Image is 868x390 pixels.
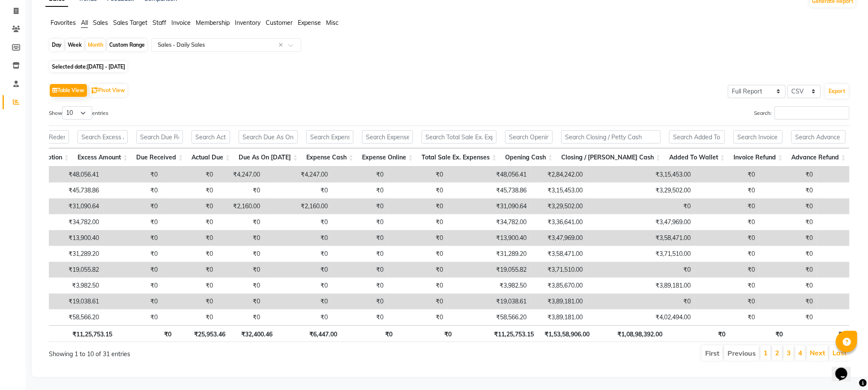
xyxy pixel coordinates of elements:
[539,325,594,342] th: ₹1,53,58,906.00
[107,39,147,51] div: Custom Range
[531,230,587,246] td: ₹3,47,969.00
[810,348,825,357] a: Next
[93,19,108,27] span: Sales
[362,130,413,144] input: Search Expense Online
[217,183,264,198] td: ₹0
[12,214,103,230] td: ₹34,782.00
[531,262,587,278] td: ₹3,71,510.00
[117,325,176,342] th: ₹0
[587,214,695,230] td: ₹3,47,969.00
[447,246,531,262] td: ₹31,289.20
[531,198,587,214] td: ₹3,29,502.00
[695,278,759,294] td: ₹0
[422,130,497,144] input: Search Total Sale Ex. Expenses
[759,309,817,325] td: ₹0
[531,309,587,325] td: ₹3,89,181.00
[531,167,587,183] td: ₹2,84,242.00
[162,294,217,309] td: ₹0
[332,294,388,309] td: ₹0
[667,325,730,342] th: ₹0
[103,167,162,183] td: ₹0
[388,246,447,262] td: ₹0
[447,309,531,325] td: ₹58,566.20
[531,294,587,309] td: ₹3,89,181.00
[695,294,759,309] td: ₹0
[729,148,787,167] th: Invoice Refund: activate to sort column ascending
[326,19,338,27] span: Misc
[695,262,759,278] td: ₹0
[358,148,417,167] th: Expense Online: activate to sort column ascending
[264,246,332,262] td: ₹0
[264,278,332,294] td: ₹0
[332,183,388,198] td: ₹0
[264,198,332,214] td: ₹2,160.00
[733,130,783,144] input: Search Invoice Refund
[217,309,264,325] td: ₹0
[787,348,791,357] a: 3
[217,294,264,309] td: ₹0
[266,19,293,27] span: Customer
[456,325,539,342] th: ₹11,25,753.15
[50,39,64,51] div: Day
[791,130,846,144] input: Search Advance Refund
[264,262,332,278] td: ₹0
[12,278,103,294] td: ₹3,982.50
[332,230,388,246] td: ₹0
[332,214,388,230] td: ₹0
[342,325,397,342] th: ₹0
[235,19,260,27] span: Inventory
[388,309,447,325] td: ₹0
[397,325,456,342] th: ₹0
[759,214,817,230] td: ₹0
[12,198,103,214] td: ₹31,090.64
[277,325,342,342] th: ₹6,447.00
[501,148,557,167] th: Opening Cash: activate to sort column ascending
[103,294,162,309] td: ₹0
[176,325,230,342] th: ₹25,953.46
[388,230,447,246] td: ₹0
[234,148,302,167] th: Due As On Today: activate to sort column ascending
[587,198,695,214] td: ₹0
[531,278,587,294] td: ₹3,85,670.00
[92,87,98,94] img: pivot.png
[561,130,661,144] input: Search Closing / Petty Cash
[825,84,849,99] button: Export
[388,198,447,214] td: ₹0
[787,148,850,167] th: Advance Refund: activate to sort column ascending
[12,309,103,325] td: ₹58,566.20
[302,148,358,167] th: Expense Cash: activate to sort column ascending
[12,294,103,309] td: ₹19,038.61
[730,325,787,342] th: ₹0
[587,278,695,294] td: ₹3,89,181.00
[587,183,695,198] td: ₹3,29,502.00
[230,325,277,342] th: ₹32,400.46
[87,63,125,70] span: [DATE] - [DATE]
[113,19,147,27] span: Sales Target
[332,262,388,278] td: ₹0
[103,246,162,262] td: ₹0
[505,130,553,144] input: Search Opening Cash
[332,309,388,325] td: ₹0
[695,230,759,246] td: ₹0
[50,61,127,72] span: Selected date:
[217,214,264,230] td: ₹0
[49,106,108,120] label: Show entries
[239,130,298,144] input: Search Due As On Today
[103,230,162,246] td: ₹0
[695,214,759,230] td: ₹0
[531,214,587,230] td: ₹3,36,641.00
[594,325,667,342] th: ₹1,08,98,392.00
[264,294,332,309] td: ₹0
[798,348,802,357] a: 4
[162,278,217,294] td: ₹0
[557,148,665,167] th: Closing / Petty Cash: activate to sort column ascending
[162,246,217,262] td: ₹0
[81,19,88,27] span: All
[217,167,264,183] td: ₹4,247.00
[264,230,332,246] td: ₹0
[136,130,183,144] input: Search Due Received
[217,262,264,278] td: ₹0
[153,19,166,27] span: Staff
[447,167,531,183] td: ₹48,056.41
[763,348,768,357] a: 1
